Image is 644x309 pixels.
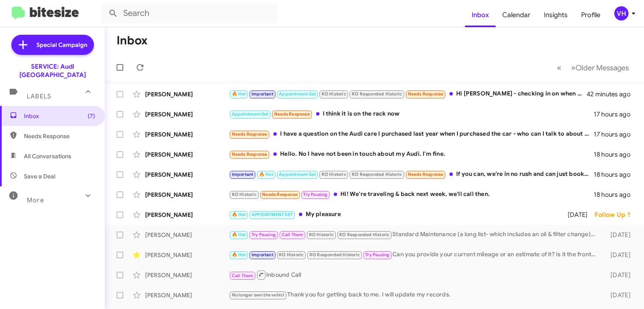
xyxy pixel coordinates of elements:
a: Profile [574,3,607,27]
div: Hello. No I have not been in touch about my Audi. I'm fine. [229,149,594,159]
span: RO Historic [232,192,257,197]
span: More [27,196,44,204]
div: Can you provide your current mileage or an estimate of it? Is it the front or rear brake pads and... [229,250,600,260]
div: 17 hours ago [594,110,637,118]
div: [PERSON_NAME] [145,211,229,219]
span: 🔥 Hot [232,252,246,257]
span: RO Responded Historic [309,252,360,257]
div: [DATE] [600,271,637,279]
div: [PERSON_NAME] [145,191,229,199]
a: Insights [537,3,574,27]
div: [DATE] [600,291,637,299]
div: VH [614,6,628,21]
button: Previous [552,59,566,76]
div: [PERSON_NAME] [145,271,229,279]
div: [PERSON_NAME] [145,110,229,118]
span: 🔥 Hot [259,172,273,177]
span: RO Historic [279,252,304,257]
div: 18 hours ago [594,191,637,199]
div: Inbound Call [229,270,600,280]
span: Needs Response [24,132,95,140]
div: 17 hours ago [594,130,637,139]
span: » [571,62,576,73]
span: Older Messages [576,63,629,72]
div: 18 hours ago [594,170,637,179]
span: Important [252,91,273,97]
div: [PERSON_NAME] [145,231,229,239]
div: I have a question on the Audi care I purchased last year when I purchased the car - who can I tal... [229,129,594,139]
span: 🔥 Hot [232,91,246,97]
span: All Conversations [24,152,71,160]
div: My pleasure [229,210,560,219]
input: Search [101,3,278,23]
a: Calendar [496,3,537,27]
div: [DATE] [600,251,637,259]
div: [PERSON_NAME] [145,251,229,259]
span: Try Pausing [252,232,276,237]
span: RO Responded Historic [339,232,390,237]
span: Needs Response [408,91,444,97]
span: APPOINTMENT SET [252,212,293,217]
div: [PERSON_NAME] [145,170,229,179]
span: 🔥 Hot [232,212,246,217]
span: 🔥 Hot [232,232,246,237]
nav: Page navigation example [552,59,634,76]
span: (7) [88,112,95,120]
div: [DATE] [560,211,594,219]
div: 18 hours ago [594,150,637,159]
a: Inbox [465,3,496,27]
div: Follow Up ? [595,211,637,219]
span: RO Historic [309,232,334,237]
div: 42 minutes ago [587,90,637,98]
div: Hi [PERSON_NAME] - checking in on when I can bring my car in. Thanks! [229,89,587,99]
span: RO Responded Historic [352,91,402,97]
span: RO Historic [322,172,346,177]
span: Needs Response [408,172,444,177]
span: Inbox [24,112,95,120]
div: Thank you for getting back to me. I will update my records. [229,290,600,300]
span: Try Pausing [303,192,327,197]
span: RO Historic [322,91,346,97]
div: [PERSON_NAME] [145,150,229,159]
span: Needs Response [262,192,298,197]
span: Call Them [282,232,304,237]
h1: Inbox [117,34,148,47]
span: Appointment Set [279,91,316,97]
span: « [557,62,561,73]
span: Special Campaign [36,41,87,49]
span: Try Pausing [365,252,390,257]
span: Appointment Set [232,111,269,117]
span: Needs Response [232,131,267,137]
span: Call Them [232,273,254,278]
div: Hi! We're traveling & back next week, we'll call then. [229,190,594,199]
span: Important [232,172,254,177]
div: [DATE] [600,231,637,239]
span: Appointment Set [279,172,316,177]
span: Save a Deal [24,172,55,180]
span: No longer own the vehicl [232,292,285,298]
div: [PERSON_NAME] [145,130,229,139]
button: VH [607,6,635,21]
span: Labels [27,93,51,100]
div: Standard Maintenance (a long list- which includes an oil & filter change), Air Cleaner - Clean ho... [229,230,600,239]
a: Special Campaign [11,35,94,55]
div: [PERSON_NAME] [145,90,229,98]
div: I think it is on the rack now [229,109,594,119]
span: Needs Response [232,152,267,157]
span: Important [252,252,273,257]
span: RO Responded Historic [352,172,402,177]
span: Needs Response [274,111,310,117]
button: Next [566,59,634,76]
div: [PERSON_NAME] [145,291,229,299]
div: If you can, we're in no rush and can just book an appointment for a date you guys can support thi... [229,170,594,179]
